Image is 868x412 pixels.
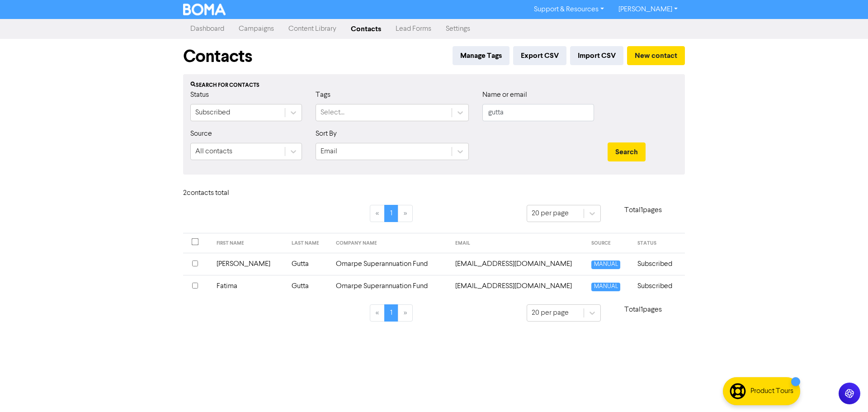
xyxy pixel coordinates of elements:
a: Page 1 is your current page [384,205,398,222]
a: [PERSON_NAME] [611,2,685,17]
th: SOURCE [586,233,632,253]
span: MANUAL [591,283,620,291]
a: Campaigns [231,20,281,38]
td: Fatima [211,275,286,297]
a: Support & Resources [527,2,611,17]
h6: 2 contact s total [183,189,255,198]
h1: Contacts [183,46,252,67]
td: munaafatima@gmail.com [450,275,586,297]
button: Search [608,142,646,161]
button: Import CSV [570,46,623,65]
a: Page 1 is your current page [384,304,398,322]
a: Lead Forms [388,20,439,38]
td: Subscribed [632,275,685,297]
button: Manage Tags [453,46,509,65]
a: Dashboard [183,20,231,38]
div: Search for contacts [190,81,678,90]
th: STATUS [632,233,685,253]
div: All contacts [195,146,232,157]
td: Gutta [286,253,331,275]
td: [PERSON_NAME] [211,253,286,275]
label: Name or email [482,90,527,100]
button: New contact [627,46,685,65]
td: abdul.gutta@gmail.com [450,253,586,275]
p: Total 1 pages [601,304,685,315]
label: Tags [316,90,330,100]
label: Source [190,128,212,139]
td: Gutta [286,275,331,297]
a: Settings [439,20,477,38]
a: Contacts [344,20,388,38]
div: Subscribed [195,107,230,118]
td: Subscribed [632,253,685,275]
a: Content Library [281,20,344,38]
p: Total 1 pages [601,205,685,216]
div: Email [321,146,337,157]
div: Select... [321,107,344,118]
th: EMAIL [450,233,586,253]
td: Omarpe Superannuation Fund [330,275,450,297]
label: Sort By [316,128,337,139]
th: COMPANY NAME [330,233,450,253]
img: BOMA Logo [183,4,226,15]
div: 20 per page [532,308,569,318]
th: LAST NAME [286,233,331,253]
iframe: Chat Widget [823,369,868,412]
button: Export CSV [513,46,566,65]
td: Omarpe Superannuation Fund [330,253,450,275]
label: Status [190,90,209,100]
div: 20 per page [532,208,569,219]
span: MANUAL [591,260,620,269]
th: FIRST NAME [211,233,286,253]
